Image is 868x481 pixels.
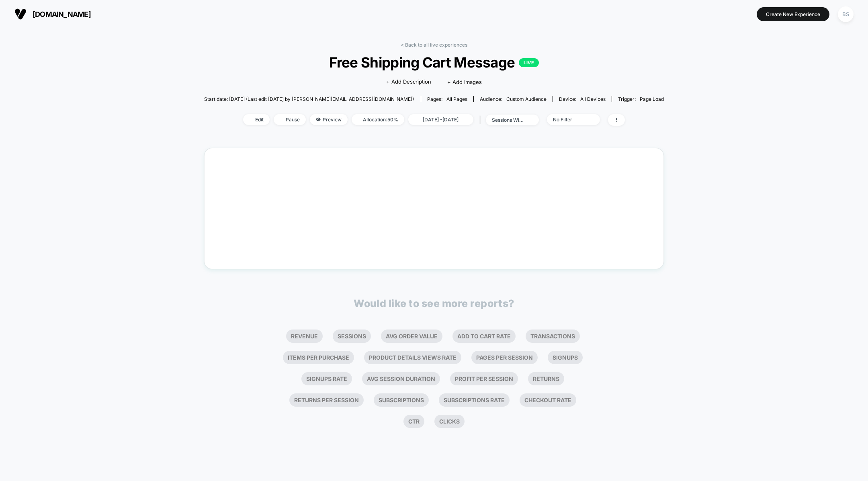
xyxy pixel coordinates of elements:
[471,351,538,364] li: Pages Per Session
[618,96,664,102] div: Trigger:
[553,117,585,123] div: No Filter
[33,10,91,18] span: [DOMAIN_NAME]
[506,96,547,102] span: Custom Audience
[301,372,352,385] li: Signups Rate
[757,7,829,21] button: Create New Experience
[362,372,440,385] li: Avg Session Duration
[374,393,429,407] li: Subscriptions
[364,351,461,364] li: Product Details Views Rate
[580,96,606,102] span: all devices
[354,297,514,309] p: Would like to see more reports?
[333,330,371,343] li: Sessions
[835,6,856,23] button: BS
[352,114,404,125] span: Allocation: 50%
[381,330,442,343] li: Avg Order Value
[477,114,486,126] span: |
[408,114,473,125] span: [DATE] - [DATE]
[12,8,93,20] button: [DOMAIN_NAME]
[204,96,414,102] span: Start date: [DATE] (Last edit [DATE] by [PERSON_NAME][EMAIL_ADDRESS][DOMAIN_NAME])
[227,54,641,71] span: Free Shipping Cart Message
[492,117,524,123] div: sessions with impression
[289,393,364,407] li: Returns Per Session
[640,96,664,102] span: Page Load
[526,330,580,343] li: Transactions
[548,351,583,364] li: Signups
[528,372,564,385] li: Returns
[446,96,467,102] span: all pages
[838,6,854,22] div: BS
[520,393,576,407] li: Checkout Rate
[286,330,323,343] li: Revenue
[14,8,27,20] img: Visually logo
[403,415,424,428] li: Ctr
[434,415,465,428] li: Clicks
[310,114,348,125] span: Preview
[553,96,612,102] span: Device:
[386,78,431,86] span: + Add Description
[452,330,516,343] li: Add To Cart Rate
[447,79,482,85] span: + Add Images
[439,393,510,407] li: Subscriptions Rate
[427,96,467,102] div: Pages:
[519,58,539,67] p: LIVE
[480,96,547,102] div: Audience:
[450,372,518,385] li: Profit Per Session
[401,42,467,48] a: < Back to all live experiences
[274,114,306,125] span: Pause
[283,351,354,364] li: Items Per Purchase
[243,114,270,125] span: Edit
